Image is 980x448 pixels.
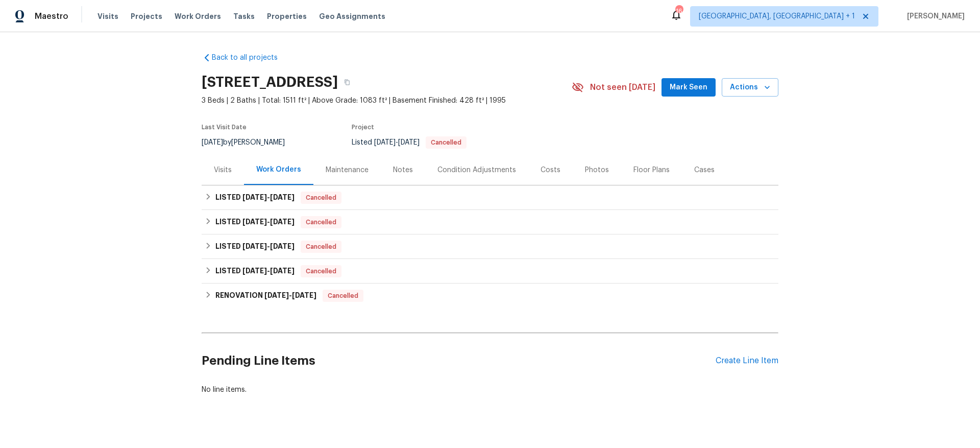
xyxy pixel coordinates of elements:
button: Actions [722,78,778,97]
span: Work Orders [175,11,221,21]
span: Maestro [35,11,68,21]
span: [DATE] [242,267,267,274]
h6: LISTED [215,216,295,228]
span: Project [352,124,374,130]
div: 16 [675,6,682,16]
button: Mark Seen [661,78,716,97]
div: Maintenance [326,165,369,175]
span: - [242,194,295,201]
div: LISTED [DATE]-[DATE]Cancelled [202,210,778,234]
span: Cancelled [427,139,465,146]
div: Work Orders [256,164,301,175]
span: [GEOGRAPHIC_DATA], [GEOGRAPHIC_DATA] + 1 [699,11,855,21]
div: Visits [214,165,232,175]
div: Photos [585,165,609,175]
span: [DATE] [270,267,295,274]
a: Back to all projects [202,53,300,63]
h2: Pending Line Items [202,337,716,385]
div: Floor Plans [633,165,670,175]
span: Cancelled [324,291,362,301]
span: Listed [352,139,467,146]
span: Cancelled [302,217,340,227]
span: [DATE] [202,139,223,146]
div: No line items. [202,385,778,395]
h6: LISTED [215,241,295,253]
span: Cancelled [302,193,340,203]
div: Cases [694,165,715,175]
div: Costs [541,165,560,175]
span: [DATE] [242,218,267,225]
span: Geo Assignments [319,11,385,21]
span: [DATE] [270,194,295,201]
span: [DATE] [270,218,295,225]
div: Condition Adjustments [437,165,516,175]
h6: LISTED [215,192,295,204]
span: Mark Seen [670,81,707,94]
span: Actions [730,81,770,94]
div: LISTED [DATE]-[DATE]Cancelled [202,259,778,284]
h2: [STREET_ADDRESS] [202,77,338,87]
span: Last Visit Date [202,124,247,130]
span: Projects [131,11,162,21]
span: Tasks [233,13,255,20]
span: [DATE] [270,243,295,250]
span: - [374,139,420,146]
span: Properties [267,11,307,21]
div: LISTED [DATE]-[DATE]Cancelled [202,185,778,210]
div: Notes [393,165,413,175]
span: - [242,267,295,274]
span: [DATE] [242,194,267,201]
span: Not seen [DATE] [590,82,655,92]
span: [PERSON_NAME] [903,11,965,21]
span: [DATE] [264,292,289,299]
h6: RENOVATION [215,290,316,302]
span: Cancelled [302,242,340,252]
span: - [264,292,316,299]
div: by [PERSON_NAME] [202,136,297,149]
span: [DATE] [292,292,316,299]
span: [DATE] [398,139,420,146]
span: [DATE] [242,243,267,250]
button: Copy Address [338,73,356,91]
div: LISTED [DATE]-[DATE]Cancelled [202,234,778,259]
span: Cancelled [302,266,340,276]
span: 3 Beds | 2 Baths | Total: 1511 ft² | Above Grade: 1083 ft² | Basement Finished: 428 ft² | 1995 [202,96,572,106]
div: Create Line Item [716,356,778,366]
span: - [242,243,295,250]
h6: LISTED [215,265,295,277]
span: [DATE] [374,139,396,146]
div: RENOVATION [DATE]-[DATE]Cancelled [202,284,778,308]
span: Visits [97,11,118,21]
span: - [242,218,295,225]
